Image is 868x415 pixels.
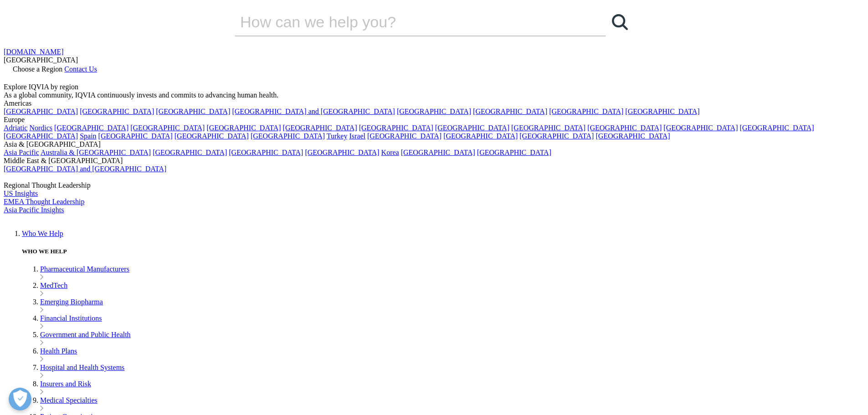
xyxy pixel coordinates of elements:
[80,108,154,115] a: [GEOGRAPHIC_DATA]
[4,157,864,165] div: Middle East & [GEOGRAPHIC_DATA]
[4,124,27,132] a: Adriatic
[740,124,814,132] a: [GEOGRAPHIC_DATA]
[40,347,77,355] a: Health Plans
[4,83,864,91] div: Explore IQVIA by region
[596,132,670,140] a: [GEOGRAPHIC_DATA]
[4,99,864,108] div: Americas
[40,364,124,371] a: Hospital and Health Systems
[4,181,864,190] div: Regional Thought Leadership
[4,198,84,205] a: EMEA Thought Leadership
[40,265,129,273] a: Pharmaceutical Manufacturers
[359,124,433,132] a: [GEOGRAPHIC_DATA]
[22,230,63,237] a: Who We Help
[4,48,64,56] a: [DOMAIN_NAME]
[40,380,91,388] a: Insurers and Risk
[4,108,78,115] a: [GEOGRAPHIC_DATA]
[587,124,662,132] a: [GEOGRAPHIC_DATA]
[41,149,151,156] a: Australia & [GEOGRAPHIC_DATA]
[40,282,67,289] a: MedTech
[13,65,62,73] span: Choose a Region
[4,190,38,197] a: US Insights
[4,165,166,173] a: [GEOGRAPHIC_DATA] and [GEOGRAPHIC_DATA]
[4,56,864,64] div: [GEOGRAPHIC_DATA]
[625,108,699,115] a: [GEOGRAPHIC_DATA]
[4,116,864,124] div: Europe
[397,108,471,115] a: [GEOGRAPHIC_DATA]
[549,108,623,115] a: [GEOGRAPHIC_DATA]
[327,132,348,140] a: Turkey
[40,396,98,404] a: Medical Specialties
[473,108,547,115] a: [GEOGRAPHIC_DATA]
[130,124,205,132] a: [GEOGRAPHIC_DATA]
[156,108,230,115] a: [GEOGRAPHIC_DATA]
[4,91,864,99] div: As a global community, IQVIA continuously invests and commits to advancing human health.
[153,149,227,156] a: [GEOGRAPHIC_DATA]
[349,132,365,140] a: Israel
[40,314,102,322] a: Financial Institutions
[40,298,103,306] a: Emerging Biopharma
[29,124,52,132] a: Nordics
[4,149,39,156] a: Asia Pacific
[251,132,325,140] a: [GEOGRAPHIC_DATA]
[367,132,442,140] a: [GEOGRAPHIC_DATA]
[519,132,594,140] a: [GEOGRAPHIC_DATA]
[305,149,379,156] a: [GEOGRAPHIC_DATA]
[22,248,864,255] h5: WHO WE HELP
[511,124,586,132] a: [GEOGRAPHIC_DATA]
[663,124,738,132] a: [GEOGRAPHIC_DATA]
[477,149,551,156] a: [GEOGRAPHIC_DATA]
[9,388,31,410] button: Open Preferences
[98,132,173,140] a: [GEOGRAPHIC_DATA]
[40,331,131,338] a: Government and Public Health
[64,65,97,73] a: Contact Us
[401,149,475,156] a: [GEOGRAPHIC_DATA]
[283,124,357,132] a: [GEOGRAPHIC_DATA]
[80,132,96,140] a: Spain
[606,8,633,36] a: Search
[612,14,628,30] svg: Search
[54,124,128,132] a: [GEOGRAPHIC_DATA]
[206,124,281,132] a: [GEOGRAPHIC_DATA]
[443,132,518,140] a: [GEOGRAPHIC_DATA]
[435,124,509,132] a: [GEOGRAPHIC_DATA]
[232,108,395,115] a: [GEOGRAPHIC_DATA] and [GEOGRAPHIC_DATA]
[4,132,78,140] a: [GEOGRAPHIC_DATA]
[229,149,303,156] a: [GEOGRAPHIC_DATA]
[381,149,399,156] a: Korea
[235,8,580,36] input: Search
[175,132,249,140] a: [GEOGRAPHIC_DATA]
[4,140,864,149] div: Asia & [GEOGRAPHIC_DATA]
[4,206,64,214] a: Asia Pacific Insights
